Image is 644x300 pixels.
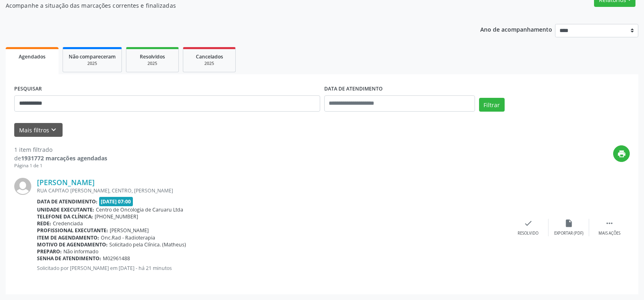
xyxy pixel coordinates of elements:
i: insert_drive_file [564,219,573,228]
button: Mais filtroskeyboard_arrow_down [14,123,63,137]
span: [PHONE_NUMBER] [95,213,138,220]
b: Profissional executante: [37,227,108,234]
strong: 1931772 marcações agendadas [21,154,107,162]
span: Agendados [19,53,46,60]
b: Telefone da clínica: [37,213,93,220]
i: print [617,149,626,158]
span: Centro de Oncologia de Caruaru Ltda [96,206,183,213]
div: 2025 [189,60,230,67]
span: Resolvidos [140,53,165,60]
p: Ano de acompanhamento [480,24,552,34]
span: Onc.Rad - Radioterapia [101,234,155,241]
div: RUA CAPITAO [PERSON_NAME], CENTRO, [PERSON_NAME] [37,187,508,194]
b: Data de atendimento: [37,198,98,205]
button: print [613,145,630,162]
div: 1 item filtrado [14,145,107,154]
span: Cancelados [196,53,223,60]
span: Não compareceram [69,53,116,60]
i: keyboard_arrow_down [49,125,58,134]
div: Página 1 de 1 [14,162,107,169]
div: 2025 [69,60,116,67]
b: Motivo de agendamento: [37,241,108,248]
button: Filtrar [479,98,505,112]
div: 2025 [132,60,173,67]
label: DATA DE ATENDIMENTO [324,83,383,95]
span: Não informado [63,248,98,255]
label: PESQUISAR [14,83,42,95]
b: Rede: [37,220,51,227]
div: Mais ações [598,231,620,236]
b: Senha de atendimento: [37,255,101,262]
p: Acompanhe a situação das marcações correntes e finalizadas [6,1,449,10]
b: Preparo: [37,248,62,255]
b: Unidade executante: [37,206,94,213]
div: Resolvido [518,231,538,236]
i:  [605,219,614,228]
img: img [14,178,31,195]
span: Credenciada [53,220,83,227]
span: [PERSON_NAME] [110,227,149,234]
p: Solicitado por [PERSON_NAME] em [DATE] - há 21 minutos [37,265,508,272]
b: Item de agendamento: [37,234,99,241]
div: Exportar (PDF) [554,231,583,236]
i: check [524,219,533,228]
span: M02961488 [103,255,130,262]
span: Solicitado pela Clínica. (Matheus) [109,241,186,248]
a: [PERSON_NAME] [37,178,95,187]
div: de [14,154,107,162]
span: [DATE] 07:00 [99,197,133,206]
